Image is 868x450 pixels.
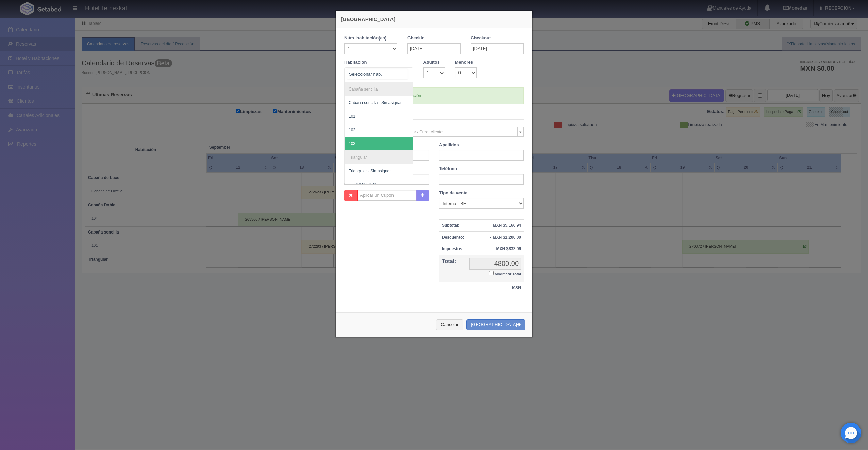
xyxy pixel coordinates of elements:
[439,142,459,148] label: Apellidos
[347,69,408,79] input: Seleccionar hab.
[349,168,391,173] span: Triangular - Sin asignar
[495,272,521,276] small: Modificar Total
[436,319,463,331] button: Cancelar
[493,223,521,228] strong: MXN $5,166.94
[344,59,367,66] label: Habitación
[341,16,527,23] h4: [GEOGRAPHIC_DATA]
[471,35,491,42] label: Checkout
[455,59,473,66] label: Menores
[395,127,515,137] span: Seleccionar / Crear cliente
[490,235,521,240] strong: - MXN $1,200.00
[439,166,457,172] label: Teléfono
[489,271,494,275] input: Modificar Total
[349,114,355,119] span: 101
[512,285,521,290] strong: MXN
[407,43,461,54] input: DD-MM-AAAA
[439,243,467,255] th: Impuestos:
[496,246,521,251] strong: MXN $833.06
[344,35,386,42] label: Núm. habitación(es)
[439,190,468,196] label: Tipo de venta
[339,127,387,133] label: Cliente
[439,220,467,231] th: Subtotal:
[407,35,425,42] label: Checkin
[349,141,355,146] span: 103
[349,182,378,187] span: 5 TRIANGULAR
[466,319,525,331] button: [GEOGRAPHIC_DATA]
[392,127,524,137] a: Seleccionar / Crear cliente
[423,59,440,66] label: Adultos
[471,43,524,54] input: DD-MM-AAAA
[439,231,467,243] th: Descuento:
[357,190,417,201] input: Aplicar un Cupón
[344,87,524,104] div: Si hay disponibilidad en esta habitación
[344,109,524,120] legend: Datos del Cliente
[349,128,355,132] span: 102
[349,100,402,105] span: Cabaña sencilla - Sin asignar
[439,255,467,282] th: Total:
